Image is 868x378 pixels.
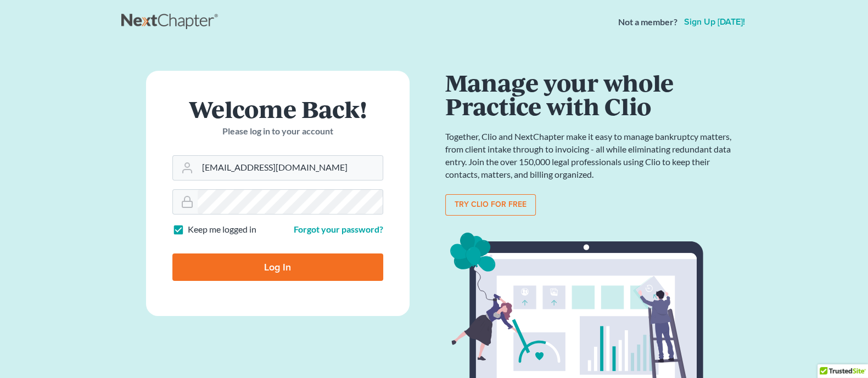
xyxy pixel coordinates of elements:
h1: Manage your whole Practice with Clio [445,71,736,117]
p: Please log in to your account [172,125,383,138]
h1: Welcome Back! [172,97,383,121]
input: Log In [172,253,383,281]
a: Forgot your password? [294,224,383,234]
input: Email Address [198,156,383,180]
a: Sign up [DATE]! [682,18,747,26]
p: Together, Clio and NextChapter make it easy to manage bankruptcy matters, from client intake thro... [445,131,736,180]
label: Keep me logged in [188,223,256,236]
strong: Not a member? [618,16,677,29]
a: Try clio for free [445,194,536,216]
